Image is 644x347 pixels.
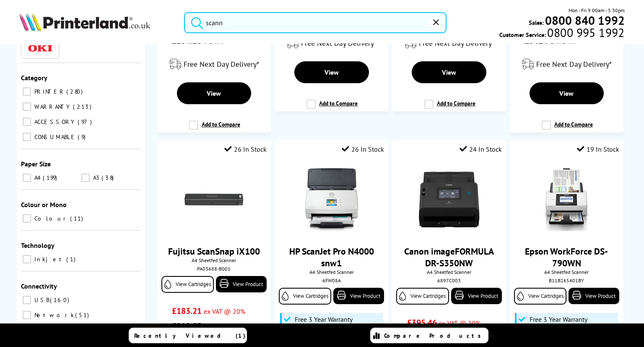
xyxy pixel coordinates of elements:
input: Inkjet 1 [23,255,31,263]
a: View Product [333,288,384,304]
div: PA03688-B001 [164,266,265,272]
a: Fujitsu ScanSnap iX100 [168,245,260,257]
span: 213 [73,103,93,110]
div: 24 In Stock [460,145,502,153]
span: Category [21,74,47,82]
div: 6FW08A [281,277,382,284]
a: Epson WorkForce DS-790WN [525,245,608,269]
span: View [559,89,574,97]
span: Colour or Mono [21,200,67,209]
input: Colour 11 [23,214,31,223]
label: Add to Compare [306,100,358,116]
span: 51 [75,311,91,319]
a: View Cartridges [514,288,566,305]
span: 11 [70,215,85,222]
span: PRINTER [32,88,65,95]
input: A3 38 [81,173,90,182]
span: A4 Sheetfed Scanner [396,269,501,275]
span: A4 Sheetfed Scanner [514,269,619,275]
a: View Product [216,276,267,292]
span: View [207,89,221,97]
a: 0800 840 1992 [544,16,625,24]
span: inc VAT [204,322,224,331]
span: A4 [32,174,42,181]
input: WARRANTY 213 [23,103,31,111]
span: Compare Products [384,332,486,339]
span: Free 3 Year Warranty [295,315,353,323]
a: Recently Viewed (1) [129,328,247,343]
div: modal_delivery [161,53,267,76]
a: HP ScanJet Pro N4000 snw1 [289,245,374,269]
span: 1 [66,255,78,263]
span: Paper Size [21,160,51,168]
span: ACCESSORY [32,118,77,126]
span: Mon - Fri 9:00am - 5:30pm [569,6,625,14]
a: View [294,61,369,83]
b: 0800 840 1992 [545,13,625,28]
span: Recently Viewed (1) [134,332,246,339]
label: Add to Compare [542,121,593,137]
a: View Product [451,288,502,304]
label: Add to Compare [424,100,475,116]
span: USB [32,296,49,304]
div: 26 In Stock [342,145,384,153]
input: USB 160 [23,296,31,304]
input: PRINTER 280 [23,87,31,96]
img: Printerland Logo [19,13,150,31]
div: B11B265401BY [516,277,617,284]
span: View [442,68,456,76]
div: modal_delivery [514,53,619,76]
a: View [177,82,252,104]
span: Free 3 Year Warranty [530,315,587,323]
span: A4 Sheetfed Scanner [279,269,384,275]
span: £183.21 [172,305,202,316]
span: Inkjet [32,255,65,263]
a: View Cartridges [161,276,214,293]
input: A4 199 [23,173,31,182]
input: ACCESSORY 97 [23,118,31,126]
a: View [412,61,486,83]
span: Customer Service: [499,29,624,39]
span: 38 [101,174,116,181]
input: Search product or brand [184,12,447,33]
div: modal_delivery [396,32,501,55]
span: Sales: [529,18,544,26]
a: Printerland Logo [19,13,174,33]
span: 160 [50,296,71,304]
a: View [530,82,604,104]
div: 19 In Stock [577,145,619,153]
label: Add to Compare [189,121,240,137]
div: 26 In Stock [224,145,267,153]
span: ex VAT @ 20% [204,307,245,315]
input: CONSUMABLE 9 [23,133,31,141]
span: Free Next Day Delivery* [419,38,494,48]
div: modal_delivery [279,32,384,55]
span: WARRANTY [32,103,72,110]
span: Colour [32,215,69,222]
span: Free Next Day Delivery* [184,59,259,69]
span: Network [32,311,74,319]
span: inc VAT [204,37,224,45]
span: 280 [66,88,85,95]
span: Free Next Day Delivery* [301,38,377,48]
span: 0800 995 1992 [546,29,624,37]
span: 199 [43,174,59,181]
span: View [325,68,339,76]
img: PA03688-B001-small.jpg [182,168,245,231]
span: A3 [91,174,101,181]
a: View Cartridges [279,288,331,305]
span: ex VAT @ 20% [439,319,480,327]
a: View Product [569,288,619,304]
span: Technology [21,241,55,250]
span: CONSUMABLE [32,133,77,141]
span: 9 [78,133,88,141]
img: OKI [28,45,53,52]
img: canon-dr-s350nw-front-small.jpg [418,168,480,231]
input: Network 51 [23,311,31,319]
a: Compare Products [370,328,488,343]
img: Epson-DS-790-Front-Small.jpg [535,168,598,231]
span: £219.85 [172,321,202,331]
span: £395.46 [407,317,437,328]
span: A4 Sheetfed Scanner [161,257,267,263]
a: Canon imageFORMULA DR-S350NW [404,245,494,269]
